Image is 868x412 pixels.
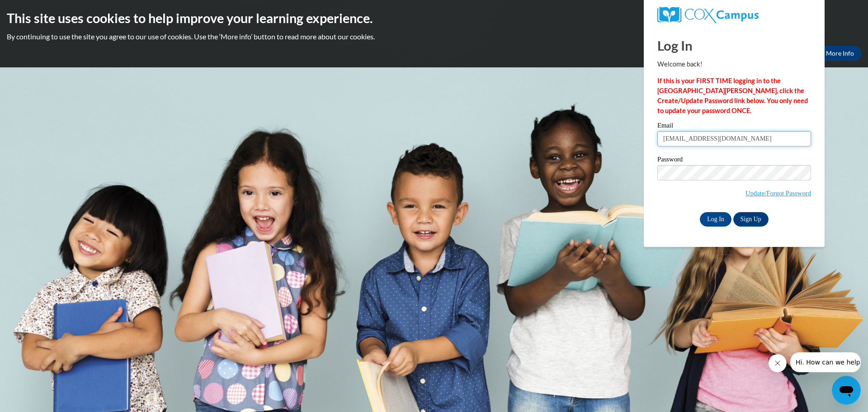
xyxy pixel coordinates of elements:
h2: This site uses cookies to help improve your learning experience. [7,9,861,27]
a: COX Campus [657,7,811,23]
a: More Info [819,46,861,61]
iframe: Message from company [790,352,861,372]
iframe: Button to launch messaging window [832,376,861,405]
label: Password [657,156,811,165]
span: Hi. How can we help? [5,6,73,14]
p: Welcome back! [657,59,811,69]
input: Log In [700,212,731,227]
label: Email [657,122,811,131]
iframe: Close message [769,354,787,372]
h1: Log In [657,36,811,55]
a: Sign Up [733,212,769,227]
p: By continuing to use the site you agree to our use of cookies. Use the ‘More info’ button to read... [7,32,861,42]
strong: If this is your FIRST TIME logging in to the [GEOGRAPHIC_DATA][PERSON_NAME], click the Create/Upd... [657,77,808,114]
img: COX Campus [657,7,759,23]
a: Update/Forgot Password [745,189,811,197]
